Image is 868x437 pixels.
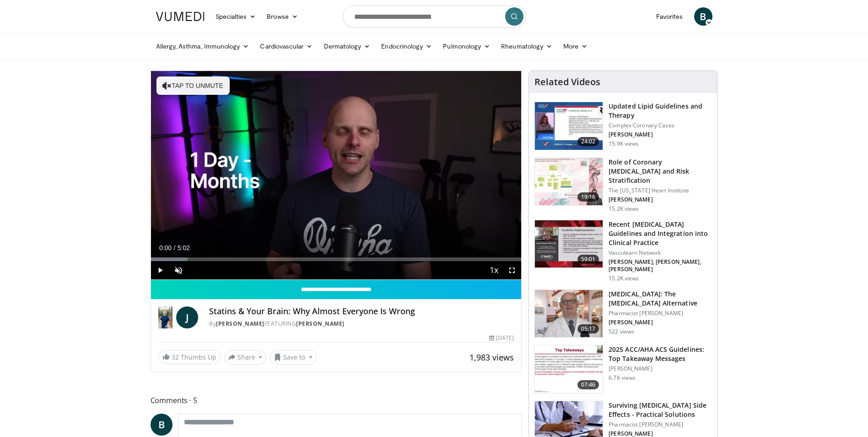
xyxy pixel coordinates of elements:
[209,320,514,328] div: By FEATURING
[210,7,262,26] a: Specialties
[609,196,712,203] p: [PERSON_NAME]
[609,140,639,147] p: 15.9K views
[609,220,712,247] h3: Recent [MEDICAL_DATA] Guidelines and Integration into Clinical Practice
[159,244,172,251] span: 0:00
[609,158,712,185] h3: Role of Coronary [MEDICAL_DATA] and Risk Stratification
[535,158,603,206] img: 1efa8c99-7b8a-4ab5-a569-1c219ae7bd2c.150x105_q85_crop-smart_upscale.jpg
[469,352,514,363] span: 1,983 views
[534,220,712,282] a: 59:01 Recent [MEDICAL_DATA] Guidelines and Integration into Clinical Practice Vasculearn Network ...
[609,290,712,308] h3: [MEDICAL_DATA]: The [MEDICAL_DATA] Alternative
[178,244,190,251] span: 5:02
[577,380,599,389] span: 07:46
[151,394,522,406] span: Comments 5
[609,275,639,282] p: 15.2K views
[176,306,198,328] a: J
[609,187,712,194] p: The [US_STATE] Heart Institute
[609,345,712,363] h3: 2025 ACC/AHA ACS Guidelines: Top Takeaway Messages
[376,37,437,55] a: Endocrinology
[534,102,712,150] a: 24:02 Updated Lipid Guidelines and Therapy Complex Coronary Cases [PERSON_NAME] 15.9K views
[535,290,603,338] img: ce9609b9-a9bf-4b08-84dd-8eeb8ab29fc6.150x105_q85_crop-smart_upscale.jpg
[609,131,712,138] p: [PERSON_NAME]
[489,334,514,342] div: [DATE]
[651,7,689,26] a: Favorites
[558,37,593,55] a: More
[224,350,267,365] button: Share
[485,261,503,279] button: Playback Rate
[694,7,712,26] a: B
[577,324,599,333] span: 05:17
[156,12,205,21] img: VuMedi Logo
[156,76,230,95] button: Tap to unmute
[535,102,603,150] img: 77f671eb-9394-4acc-bc78-a9f077f94e00.150x105_q85_crop-smart_upscale.jpg
[577,255,599,264] span: 59:01
[609,365,712,372] p: [PERSON_NAME]
[609,102,712,120] h3: Updated Lipid Guidelines and Therapy
[496,37,558,55] a: Rheumatology
[296,320,345,328] a: [PERSON_NAME]
[151,257,522,261] div: Progress Bar
[609,310,712,317] p: Pharmacist [PERSON_NAME]
[609,249,712,257] p: Vasculearn Network
[216,320,264,328] a: [PERSON_NAME]
[609,401,712,419] h3: Surviving [MEDICAL_DATA] Side Effects - Practical Solutions
[609,258,712,273] p: [PERSON_NAME], [PERSON_NAME], [PERSON_NAME]
[169,261,188,279] button: Unmute
[209,306,514,317] h4: Statins & Your Brain: Why Almost Everyone Is Wrong
[535,220,603,268] img: 87825f19-cf4c-4b91-bba1-ce218758c6bb.150x105_q85_crop-smart_upscale.jpg
[609,374,636,382] p: 6.7K views
[158,350,221,364] a: 32 Thumbs Up
[158,306,173,328] img: Dr. Jordan Rennicke
[609,319,712,326] p: [PERSON_NAME]
[151,261,169,279] button: Play
[577,192,599,202] span: 19:16
[534,345,712,393] a: 07:46 2025 ACC/AHA ACS Guidelines: Top Takeaway Messages [PERSON_NAME] 6.7K views
[151,71,522,280] video-js: Video Player
[172,353,179,361] span: 32
[534,158,712,213] a: 19:16 Role of Coronary [MEDICAL_DATA] and Risk Stratification The [US_STATE] Heart Institute [PER...
[609,205,639,213] p: 15.2K views
[151,414,173,436] a: B
[437,37,496,55] a: Pulmonology
[270,350,317,365] button: Save to
[609,122,712,129] p: Complex Coronary Cases
[534,290,712,338] a: 05:17 [MEDICAL_DATA]: The [MEDICAL_DATA] Alternative Pharmacist [PERSON_NAME] [PERSON_NAME] 522 v...
[534,76,600,87] h4: Related Videos
[503,261,521,279] button: Fullscreen
[343,5,526,27] input: Search topics, interventions
[254,37,318,55] a: Cardiovascular
[609,421,712,428] p: Pharmacist [PERSON_NAME]
[609,328,634,335] p: 522 views
[151,37,255,55] a: Allergy, Asthma, Immunology
[577,137,599,146] span: 24:02
[261,7,303,26] a: Browse
[318,37,376,55] a: Dermatology
[535,345,603,393] img: 369ac253-1227-4c00-b4e1-6e957fd240a8.150x105_q85_crop-smart_upscale.jpg
[174,244,176,251] span: /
